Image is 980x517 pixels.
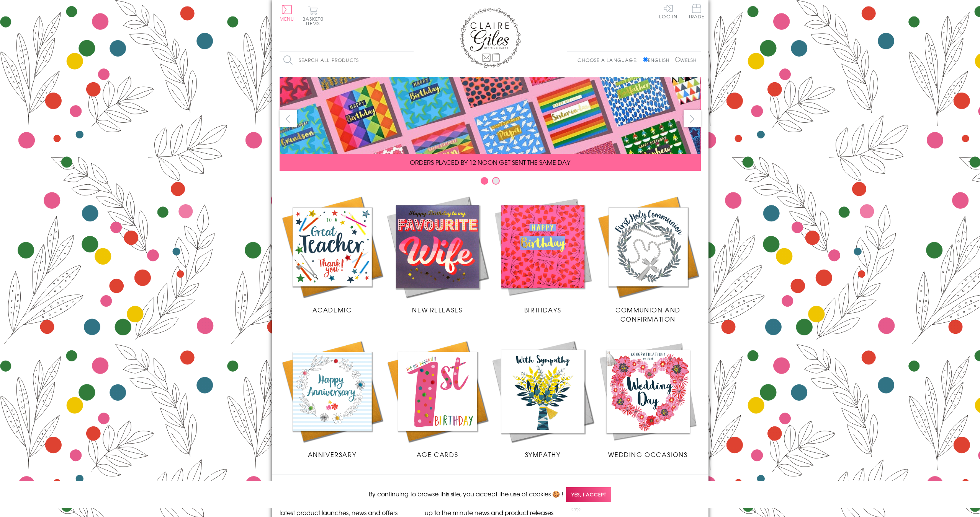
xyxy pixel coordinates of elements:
input: Welsh [675,57,680,62]
span: New Releases [412,305,462,314]
a: Trade [689,4,705,20]
div: Carousel Pagination [280,177,701,189]
a: Sympathy [490,339,596,459]
a: Log In [659,4,677,19]
a: Birthdays [490,194,596,314]
span: Sympathy [525,450,561,459]
button: Basket0 items [303,6,324,26]
button: Carousel Page 1 (Current Slide) [481,177,488,185]
a: Communion and Confirmation [596,194,701,324]
span: Menu [280,15,294,22]
p: Choose a language: [578,57,641,63]
button: prev [280,110,297,127]
button: Carousel Page 2 [492,177,500,185]
span: Communion and Confirmation [615,305,681,324]
img: Claire Giles Greetings Cards [460,8,521,68]
span: Birthdays [524,305,561,314]
input: Search all products [280,52,414,69]
span: Academic [312,305,352,314]
label: English [643,57,673,63]
span: Wedding Occasions [608,450,687,459]
a: Anniversary [280,339,385,459]
input: Search [406,52,414,69]
a: Accessibility Statement [586,501,681,511]
a: Age Cards [385,339,490,459]
a: Academic [280,194,385,314]
button: Menu [280,5,294,21]
span: 0 items [306,15,324,27]
input: English [643,57,648,62]
label: Welsh [675,57,697,63]
span: Yes, I accept [566,487,611,502]
span: Trade [689,4,705,19]
button: next [684,110,701,127]
a: New Releases [385,194,490,314]
span: ORDERS PLACED BY 12 NOON GET SENT THE SAME DAY [410,158,570,167]
a: Wedding Occasions [596,339,701,459]
span: Age Cards [417,450,458,459]
span: Anniversary [308,450,357,459]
